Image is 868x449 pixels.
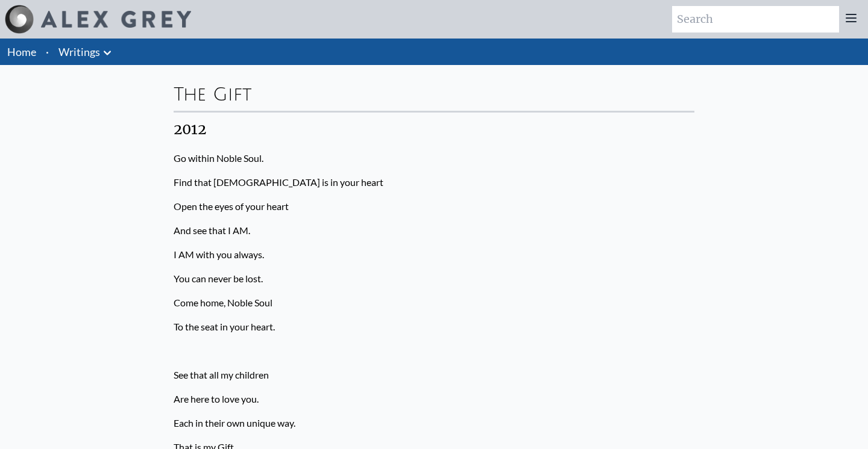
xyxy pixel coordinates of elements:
[174,194,694,218] p: Open the eyes of your heart
[174,120,694,139] div: 2012
[174,291,694,315] p: Come home, Noble Soul
[174,170,694,194] p: Find that [DEMOGRAPHIC_DATA] is in your heart
[174,218,694,243] p: And see that I AM.
[41,39,54,65] li: ·
[174,267,694,291] p: You can never be lost.
[174,411,694,435] p: Each in their own unique way.
[174,146,694,170] p: Go within Noble Soul.
[174,363,694,387] p: See that all my children
[58,43,100,60] a: Writings
[174,75,694,111] div: The Gift
[174,243,694,267] p: I AM with you always.
[7,45,36,58] a: Home
[174,315,694,339] p: To the seat in your heart.
[174,387,694,411] p: Are here to love you.
[672,6,839,33] input: Search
